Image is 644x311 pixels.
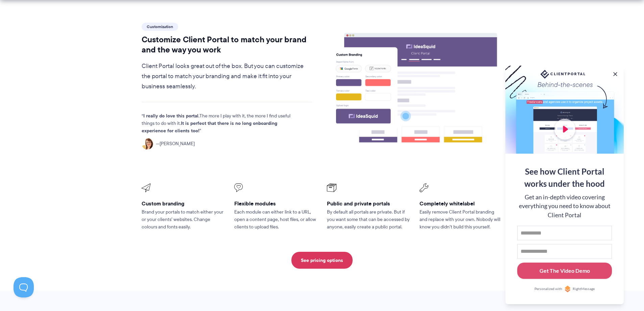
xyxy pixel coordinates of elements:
[234,200,317,207] h3: Flexible modules
[142,112,301,135] p: The more I play with it, the more I find useful things to do with it.
[573,286,595,292] span: RightMessage
[143,112,199,119] strong: I really do love this portal.
[142,200,225,207] h3: Custom branding
[420,200,503,207] h3: Completely whitelabel
[234,208,317,231] p: Each module can either link to a URL, open a content page, host files, or allow clients to upload...
[142,35,312,55] h2: Customize Client Portal to match your brand and the way you work
[327,200,410,207] h3: Public and private portals
[517,286,612,292] a: Personalized withRightMessage
[142,208,225,231] p: Brand your portals to match either your or your clients’ websites. Change colours and fonts easily.
[14,277,34,297] iframe: Toggle Customer Support
[142,119,277,134] strong: It is perfect that there is no long onboarding experience for clients too!
[534,286,562,292] span: Personalized with
[540,267,590,275] div: Get The Video Demo
[517,193,612,220] div: Get an in-depth video covering everything you need to know about Client Portal
[517,263,612,279] button: Get The Video Demo
[420,208,503,231] p: Easily remove Client Portal branding and replace with your own. Nobody will know you didn’t build...
[291,252,353,269] a: See pricing options
[142,61,312,92] p: Client Portal looks great out of the box. But you can customize the portal to match your branding...
[564,286,571,292] img: Personalized with RightMessage
[142,23,178,31] span: Customization
[327,208,410,231] p: By default all portals are private. But if you want some that can be accessed by anyone, easily c...
[517,165,612,190] div: See how Client Portal works under the hood
[156,140,195,148] span: [PERSON_NAME]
